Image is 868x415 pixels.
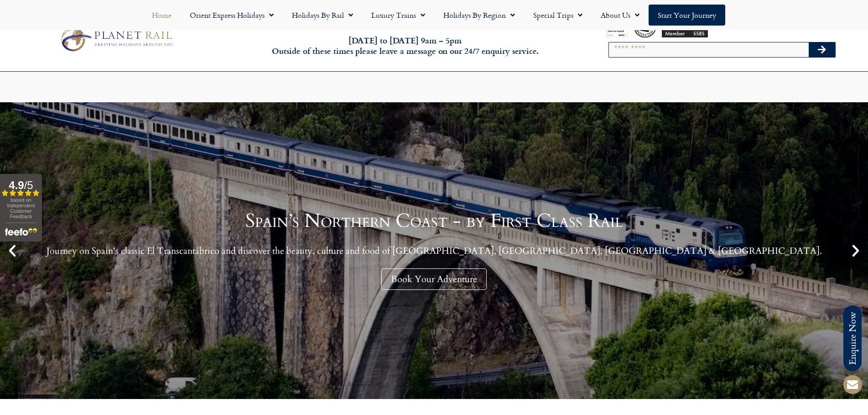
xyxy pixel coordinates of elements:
a: About Us [592,5,649,26]
a: Special Trips [524,5,592,26]
a: Start your Journey [649,5,725,26]
img: Planet Rail Train Holidays Logo [56,25,176,54]
button: Search [809,42,835,57]
a: Holidays by Rail [283,5,362,26]
a: Luxury Trains [362,5,434,26]
div: Next slide [848,243,863,258]
h1: Spain’s Northern Coast - by First Class Rail [47,211,822,231]
div: Previous slide [5,243,20,258]
a: Home [143,5,181,26]
nav: Menu [5,5,863,26]
p: Journey on Spain's classic El Transcantábrico and discover the beauty, culture and food of [GEOGR... [47,245,822,257]
a: Holidays by Region [434,5,524,26]
a: Book Your Adventure [381,268,487,290]
a: Orient Express Holidays [181,5,283,26]
h6: [DATE] to [DATE] 9am – 5pm Outside of these times please leave a message on our 24/7 enquiry serv... [234,35,576,57]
